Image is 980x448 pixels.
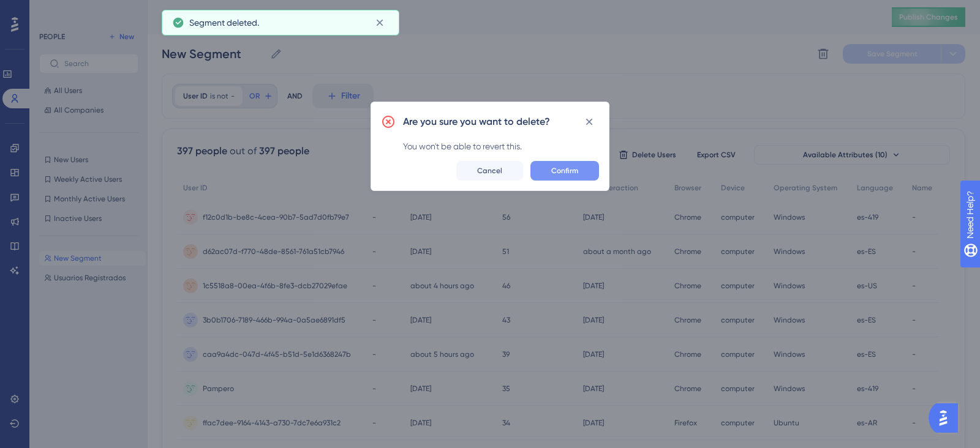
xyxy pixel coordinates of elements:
span: Segment deleted. [189,15,259,30]
span: Cancel [477,166,502,176]
div: You won't be able to revert this. [403,139,599,154]
h2: Are you sure you want to delete? [403,114,550,129]
span: Confirm [551,166,578,176]
iframe: UserGuiding AI Assistant Launcher [929,400,965,436]
span: Need Help? [29,3,77,18]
